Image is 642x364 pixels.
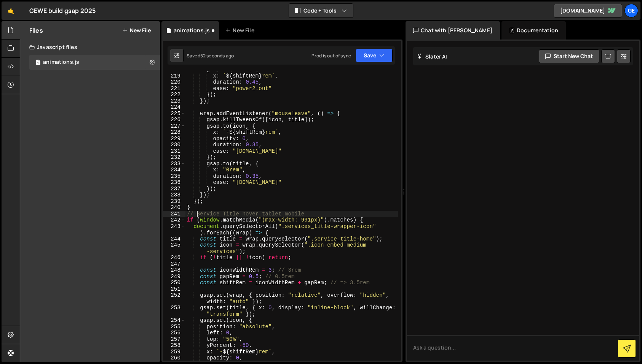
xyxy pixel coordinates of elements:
[163,355,185,361] div: 260
[163,280,185,286] div: 250
[163,198,185,205] div: 239
[163,349,185,355] div: 259
[417,53,447,60] h2: Slater AI
[36,60,40,66] span: 1
[163,255,185,261] div: 246
[163,142,185,148] div: 230
[624,4,638,17] a: GE
[31,44,37,50] img: tab_domain_overview_orange.svg
[43,59,79,66] div: animations.js
[12,12,18,18] img: logo_orange.svg
[311,52,351,59] div: Prod is out of sync
[163,186,185,192] div: 237
[163,123,185,130] div: 227
[163,161,185,167] div: 233
[2,2,20,20] a: 🤙
[356,49,393,62] button: Save
[29,26,43,35] h2: Files
[83,45,131,50] div: Keywords nach Traffic
[200,52,234,59] div: 52 seconds ago
[163,217,185,223] div: 242
[225,27,257,34] div: New File
[163,79,185,85] div: 220
[163,104,185,111] div: 224
[163,292,185,305] div: 252
[12,20,18,26] img: website_grey.svg
[74,44,80,50] img: tab_keywords_by_traffic_grey.svg
[163,286,185,293] div: 251
[163,330,185,336] div: 256
[163,305,185,317] div: 253
[163,73,185,79] div: 219
[554,4,622,17] a: [DOMAIN_NAME]
[163,92,185,98] div: 222
[163,173,185,180] div: 235
[187,52,234,59] div: Saved
[20,40,160,55] div: Javascript files
[29,6,96,15] div: GEWE build gsap 2025
[163,317,185,324] div: 254
[163,261,185,267] div: 247
[29,55,160,70] div: 16828/45989.js
[289,4,353,17] button: Code + Tools
[163,98,185,104] div: 223
[163,154,185,161] div: 232
[174,27,210,34] div: animations.js
[163,267,185,274] div: 248
[21,12,37,18] div: v 4.0.25
[163,211,185,217] div: 241
[163,167,185,173] div: 234
[163,85,185,92] div: 221
[163,192,185,198] div: 238
[163,342,185,349] div: 258
[539,49,599,63] button: Start new chat
[163,117,185,123] div: 226
[163,148,185,155] div: 231
[163,336,185,343] div: 257
[501,21,566,40] div: Documentation
[163,179,185,186] div: 236
[163,204,185,211] div: 240
[163,111,185,117] div: 225
[163,223,185,236] div: 243
[163,236,185,242] div: 244
[20,20,126,26] div: Domain: [PERSON_NAME][DOMAIN_NAME]
[406,21,500,40] div: Chat with [PERSON_NAME]
[163,324,185,330] div: 255
[163,242,185,255] div: 245
[163,136,185,142] div: 229
[163,129,185,136] div: 228
[122,27,151,33] button: New File
[39,45,56,50] div: Domain
[163,274,185,280] div: 249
